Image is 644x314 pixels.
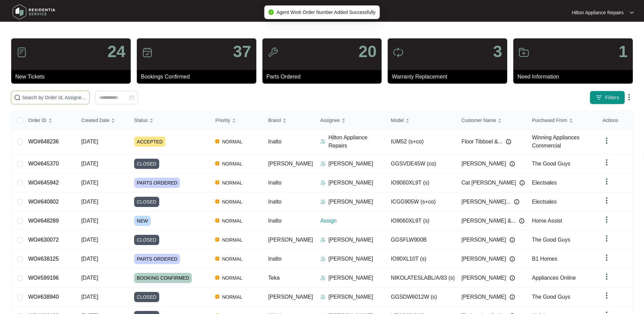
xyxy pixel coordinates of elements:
p: Parts Ordered [266,73,382,81]
img: icon [268,47,278,58]
img: Vercel Logo [215,139,219,143]
img: Info icon [510,161,515,167]
span: [PERSON_NAME] [268,294,313,300]
img: dropdown arrow [603,137,611,145]
span: [PERSON_NAME] &... [461,217,516,225]
img: dropdown arrow [603,177,611,186]
span: Filters [605,94,619,101]
span: Home Assist [532,218,562,224]
span: Purchased From [532,117,567,124]
span: CLOSED [134,197,159,207]
span: ACCEPTED [134,137,165,147]
span: The Good Guys [532,161,570,167]
td: GGSDW6012W (s) [385,287,456,307]
th: Brand [263,111,315,129]
span: Assignee [320,117,340,124]
th: Status [129,111,210,129]
img: Assigner Icon [320,275,326,281]
span: [PERSON_NAME]... [461,198,511,206]
p: [PERSON_NAME] [328,274,373,282]
td: IO90XL10T (s) [385,249,456,268]
span: Status [134,117,148,124]
p: 20 [358,43,376,60]
p: Assign [320,217,385,225]
span: NORMAL [219,179,245,187]
a: WO#599196 [28,275,59,281]
img: Assigner Icon [320,256,326,262]
img: dropdown arrow [630,11,634,14]
img: Assigner Icon [320,180,326,186]
img: Vercel Logo [215,161,219,165]
p: 1 [619,43,628,60]
span: [DATE] [81,180,98,186]
span: [PERSON_NAME] [461,255,506,263]
span: [PERSON_NAME] [268,161,313,167]
th: Actions [597,111,632,129]
span: NORMAL [219,255,245,263]
span: [PERSON_NAME] [461,293,506,301]
span: CLOSED [134,159,159,169]
span: PARTS ORDERED [134,178,180,188]
span: [PERSON_NAME] [461,274,506,282]
button: filter iconFilters [590,91,625,104]
span: Model [391,117,404,124]
img: icon [393,47,404,58]
img: dropdown arrow [603,273,611,281]
img: dropdown arrow [603,158,611,167]
span: check-circle [269,10,274,15]
img: Vercel Logo [215,295,219,299]
img: icon [518,47,529,58]
td: ICGG905W (s+co) [385,192,456,211]
span: [PERSON_NAME] [461,236,506,244]
img: residentia service logo [10,2,58,22]
p: [PERSON_NAME] [328,198,373,206]
img: Assigner Icon [320,237,326,243]
td: GGSFLW900B [385,230,456,249]
img: search-icon [14,94,21,101]
img: Info icon [510,256,515,262]
span: Electsales [532,180,557,186]
img: icon [142,47,153,58]
img: Info icon [510,237,515,243]
a: WO#648289 [28,218,59,224]
span: Floor Tibboel &... [461,138,502,146]
span: NORMAL [219,198,245,206]
a: WO#638940 [28,294,59,300]
a: WO#638125 [28,256,59,262]
p: Need Information [517,73,633,81]
a: WO#630072 [28,237,59,243]
span: [DATE] [81,237,98,243]
img: dropdown arrow [603,196,611,205]
span: Inalto [268,256,281,262]
img: Info icon [506,139,511,144]
span: Agent Work Order Number Added Successfully [277,10,376,15]
span: Brand [268,117,281,124]
span: Inalto [268,218,281,224]
img: Vercel Logo [215,238,219,242]
td: IO9060XL9T (s) [385,173,456,192]
span: The Good Guys [532,237,570,243]
td: IUM52 (s+co) [385,129,456,154]
th: Model [385,111,456,129]
span: NORMAL [219,274,245,282]
span: NEW [134,216,151,226]
span: NORMAL [219,160,245,168]
p: Bookings Confirmed [141,73,256,81]
span: Cat [PERSON_NAME] [461,179,516,187]
img: Assigner Icon [320,139,326,144]
span: [DATE] [81,256,98,262]
th: Priority [210,111,263,129]
img: Assigner Icon [320,161,326,167]
span: Customer Name [461,117,496,124]
span: Electsales [532,199,557,205]
span: Created Date [81,117,109,124]
img: dropdown arrow [603,292,611,300]
span: [PERSON_NAME] [268,237,313,243]
p: [PERSON_NAME] [328,160,373,168]
img: Info icon [519,180,525,186]
th: Order ID [23,111,76,129]
a: WO#645942 [28,180,59,186]
span: [DATE] [81,161,98,167]
th: Assignee [315,111,385,129]
img: Info icon [510,275,515,281]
